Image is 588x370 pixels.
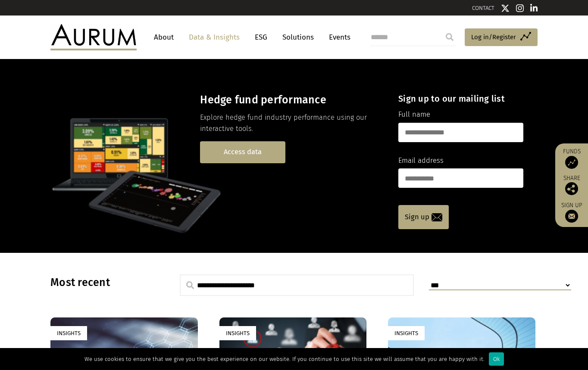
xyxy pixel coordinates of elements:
[432,213,442,221] img: email-icon
[50,326,87,340] div: Insights
[565,156,578,169] img: Access Funds
[516,4,524,12] img: Instagram icon
[219,326,256,340] div: Insights
[398,205,449,229] a: Sign up
[471,32,516,42] span: Log in/Register
[560,148,584,169] a: Funds
[465,28,538,47] a: Log in/Register
[50,24,137,50] img: Aurum
[565,210,578,223] img: Sign up to our newsletter
[185,29,244,45] a: Data & Insights
[560,175,584,195] div: Share
[200,93,383,106] h3: Hedge fund performance
[530,4,538,12] img: Linkedin icon
[472,5,494,11] a: CONTACT
[560,202,584,223] a: Sign up
[325,29,350,45] a: Events
[388,326,425,340] div: Insights
[250,29,272,45] a: ESG
[565,182,578,195] img: Share this post
[398,109,430,120] label: Full name
[50,276,158,289] h3: Most recent
[186,281,194,289] img: search.svg
[398,155,444,166] label: Email address
[200,112,383,135] p: Explore hedge fund industry performance using our interactive tools.
[200,141,285,163] a: Access data
[501,4,510,12] img: Twitter icon
[489,352,504,366] div: Ok
[441,28,458,46] input: Submit
[278,29,318,45] a: Solutions
[398,93,523,104] h4: Sign up to our mailing list
[150,29,178,45] a: About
